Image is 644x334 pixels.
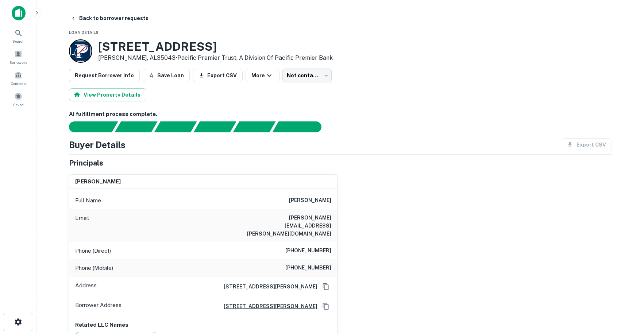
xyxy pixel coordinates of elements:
p: Email [75,214,89,238]
a: [STREET_ADDRESS][PERSON_NAME] [218,302,317,310]
span: Contacts [11,81,26,86]
span: Saved [13,102,24,108]
button: Copy Address [320,301,331,312]
span: Borrowers [9,59,27,65]
a: [STREET_ADDRESS][PERSON_NAME] [218,283,317,291]
a: Search [2,26,34,46]
h3: [STREET_ADDRESS] [98,40,333,54]
h6: AI fulfillment process complete. [69,110,612,119]
div: Documents found, AI parsing details... [154,121,197,132]
img: capitalize-icon.png [12,6,26,20]
a: Saved [2,89,34,109]
p: Address [75,281,97,292]
a: Borrowers [2,47,34,67]
button: Export CSV [193,69,243,82]
p: Borrower Address [75,301,122,312]
h6: [PERSON_NAME] [75,178,121,186]
button: View Property Details [69,88,146,101]
button: Copy Address [320,281,331,292]
button: Back to borrower requests [68,12,151,25]
p: Full Name [75,196,101,205]
button: Request Borrower Info [69,69,140,82]
a: Pacific Premier Trust, A Division Of Pacific Premier Bank [177,54,333,61]
div: AI fulfillment process complete. [273,121,330,132]
p: Phone (Direct) [75,246,111,255]
p: Phone (Mobile) [75,264,113,272]
div: Your request is received and processing... [115,121,157,132]
a: Contacts [2,68,34,88]
iframe: Chat Widget [608,276,644,311]
div: Principals found, still searching for contact information. This may take time... [233,121,275,132]
div: Not contacted [282,69,332,82]
h5: Principals [69,158,103,168]
button: More [246,69,279,82]
p: [PERSON_NAME], AL35043 • [98,54,333,62]
p: Related LLC Names [75,321,331,329]
h6: [PERSON_NAME][EMAIL_ADDRESS][PERSON_NAME][DOMAIN_NAME] [244,214,331,238]
h6: [PHONE_NUMBER] [285,246,331,255]
div: Principals found, AI now looking for contact information... [193,121,236,132]
button: Save Loan [143,69,190,82]
h6: [PHONE_NUMBER] [285,264,331,272]
h4: Buyer Details [69,138,126,151]
div: Sending borrower request to AI... [60,121,115,132]
span: Search [12,38,24,44]
span: Loan Details [69,30,99,35]
h6: [PERSON_NAME] [289,196,331,205]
